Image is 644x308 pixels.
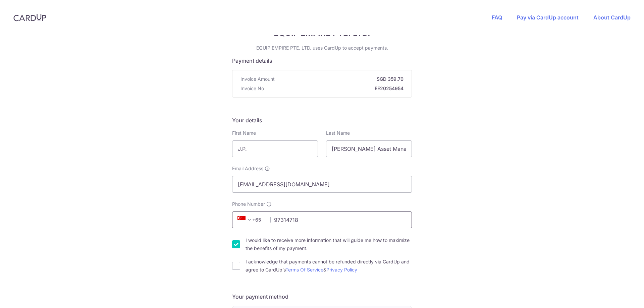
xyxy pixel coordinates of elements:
[267,85,404,92] strong: EE20254954
[232,57,412,65] h5: Payment details
[232,165,263,172] span: Email Address
[232,176,412,193] input: Email address
[326,267,357,272] a: Privacy Policy
[246,258,412,274] label: I acknowledge that payments cannot be refunded directly via CardUp and agree to CardUp’s &
[240,85,264,92] span: Invoice No
[326,130,350,136] label: Last Name
[232,116,412,124] h5: Your details
[13,13,46,21] img: CardUp
[235,216,266,224] span: +65
[326,140,412,157] input: Last name
[246,236,412,252] label: I would like to receive more information that will guide me how to maximize the benefits of my pa...
[232,130,256,136] label: First Name
[232,201,265,207] span: Phone Number
[237,216,254,224] span: +65
[517,14,579,21] a: Pay via CardUp account
[232,140,318,157] input: First name
[232,293,412,301] h5: Your payment method
[593,14,631,21] a: About CardUp
[240,76,275,82] span: Invoice Amount
[492,14,502,21] a: FAQ
[277,76,404,82] strong: SGD 359.70
[285,267,323,272] a: Terms Of Service
[232,45,412,51] p: EQUIP EMPIRE PTE. LTD. uses CardUp to accept payments.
